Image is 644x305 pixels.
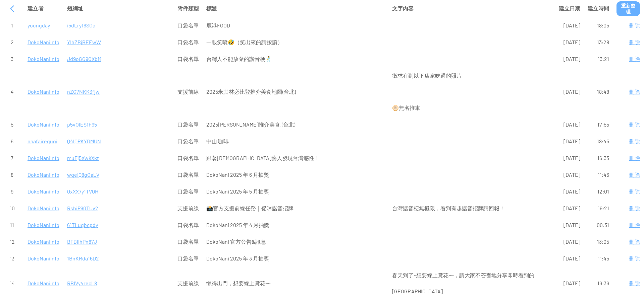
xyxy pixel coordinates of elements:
p: 口袋名單 [177,51,199,67]
p: 刪除 [616,250,640,266]
p: 11:45 [588,250,609,266]
p: 刪除 [616,183,640,200]
p: 9 [4,183,20,200]
p: [DATE] [559,117,580,133]
p: 刪除 [616,167,640,183]
p: 2025[PERSON_NAME]推介美食!(台北) [206,117,385,133]
p: DokoNaniInfo [28,200,60,216]
p: 支援前線 [177,275,199,291]
p: 8 [4,167,20,183]
p: 17:55 [588,117,609,133]
p: DokoNaniInfo [28,217,60,233]
p: 6 [4,133,20,149]
p: [DATE] [559,200,580,216]
p: 13 [4,250,20,266]
p: 1BnKRda16D2 [67,250,170,266]
p: 懶得出門，想要線上賞花~~ [206,275,385,291]
p: 口袋名單 [177,17,199,33]
p: 刪除 [616,133,640,149]
p: i5dLry16SOa [67,17,170,33]
p: 文字內容 [392,1,551,17]
p: DokoNaniInfo [28,34,60,50]
p: [DATE] [559,275,580,291]
p: DokoNaniInfo [28,234,60,250]
p: RsbiP90TUv2 [67,200,170,216]
p: 口袋名單 [177,217,199,233]
p: 口袋名單 [177,250,199,266]
p: 1 [4,17,20,33]
p: 支援前線 [177,84,199,100]
p: DokoNani 2025 年 4 月抽獎 [206,217,385,233]
p: muFj5XwkXkt [67,150,170,166]
p: [DATE] [559,234,580,250]
p: 跟著[DEMOGRAPHIC_DATA]藝人發現台灣感性！ [206,150,385,166]
p: 口袋名單 [177,183,199,200]
p: 18:48 [588,84,609,100]
p: 00:31 [588,217,609,233]
p: wqeIQ8gOaLV [67,167,170,183]
p: 2025米其林必比登推介美食地圖(台北) [206,84,385,100]
p: [DATE] [559,183,580,200]
p: 7 [4,150,20,166]
p: DokoNaniInfo [28,167,60,183]
p: DokoNani 官方公告&訊息 [206,234,385,250]
p: 徵求有到以下店家吃過的照片~ 🫓無名推車 [392,68,551,116]
p: 建立者 [28,1,60,17]
p: 19:21 [588,200,609,216]
p: 10 [4,200,20,216]
p: 刪除 [616,234,640,250]
p: DokoNaniInfo [28,183,60,200]
p: 刪除 [616,117,640,133]
p: 附件類型 [177,1,199,17]
p: DokoNani 2025 年 5 月抽獎 [206,183,385,200]
p: 刪除 [616,84,640,100]
p: 📸官方支援前線任務｜促咪諧音招牌 [206,200,385,216]
p: 口袋名單 [177,167,199,183]
p: 5 [4,117,20,133]
p: [DATE] [559,51,580,67]
p: 18:45 [588,133,609,149]
p: 春天到了~想要線上賞花~~，請大家不吝嗇地分享即時看到的[GEOGRAPHIC_DATA] [392,267,551,299]
p: nZG7NKK3fjw [67,84,170,100]
p: 一眼笑噴🤣（笑出來的請按讚） [206,34,385,50]
p: YIhZBjBEEwW [67,34,170,50]
p: 3 [4,51,20,67]
p: 支援前線 [177,200,199,216]
p: DokoNani 2025 年 3 月抽獎 [206,250,385,266]
p: 13:21 [588,51,609,67]
p: 61TLuqbcpdy [67,217,170,233]
p: [DATE] [559,17,580,33]
p: 鹿港FOOD [206,17,385,33]
p: BFBIIhPn87J [67,234,170,250]
p: 11:46 [588,167,609,183]
p: 刪除 [616,275,640,291]
p: DokoNaniInfo [28,117,60,133]
p: 11 [4,217,20,233]
p: 建立時間 [588,1,609,17]
p: 刪除 [616,217,640,233]
p: 口袋名單 [177,133,199,149]
p: [DATE] [559,217,580,233]
p: 13:05 [588,234,609,250]
p: DokoNani 2025 年 6 月抽獎 [206,167,385,183]
p: [DATE] [559,133,580,149]
p: 台灣人不能放棄的諧音梗🕺 [206,51,385,67]
p: 刪除 [616,200,640,216]
p: 建立日期 [559,1,580,17]
p: 台灣諧音梗無極限，看到有趣諧音招牌請回報！ [392,200,551,216]
p: DokoNaniInfo [28,150,60,166]
p: Jd9oGG9OXbM [67,51,170,67]
p: RBIVy4recL8 [67,275,170,291]
p: 標題 [206,1,385,17]
p: 18:05 [588,17,609,33]
p: naafairequoi [28,133,60,149]
p: 16:33 [588,150,609,166]
p: 短網址 [67,1,170,17]
p: DokoNaniInfo [28,51,60,67]
p: 12:01 [588,183,609,200]
p: [DATE] [559,84,580,100]
p: [DATE] [559,167,580,183]
p: 口袋名單 [177,117,199,133]
p: DokoNaniInfo [28,84,60,100]
p: p5vOIES1F95 [67,117,170,133]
